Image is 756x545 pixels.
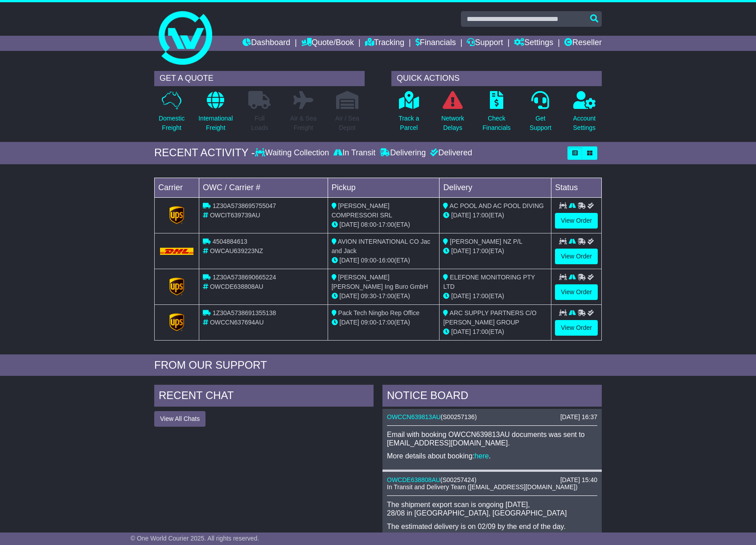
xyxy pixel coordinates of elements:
[248,114,271,133] p: Full Loads
[335,114,359,133] p: Air / Sea Depot
[472,328,488,335] span: 17:00
[551,178,602,197] td: Status
[555,213,598,229] a: View Order
[428,148,472,158] div: Delivered
[387,476,440,483] a: OWCDE638808AU
[573,91,596,137] a: AccountSettings
[155,178,199,197] td: Carrier
[213,309,276,316] span: 1Z30A5738691355138
[451,292,471,300] span: [DATE]
[564,36,602,51] a: Reseller
[290,114,316,133] p: Air & Sea Freight
[451,328,471,335] span: [DATE]
[443,291,547,301] div: (ETA)
[242,36,290,51] a: Dashboard
[387,452,597,460] p: More details about booking: .
[154,71,365,86] div: GET A QUOTE
[378,292,394,300] span: 17:00
[530,114,551,133] p: Get Support
[338,309,419,316] span: Pack Tech Ningbo Rep Office
[213,202,276,209] span: 1Z30A5738695755047
[361,221,377,228] span: 08:00
[340,257,359,264] span: [DATE]
[378,221,394,228] span: 17:00
[154,411,205,427] button: View All Chats
[555,284,598,300] a: View Order
[361,257,377,264] span: 09:00
[415,36,456,51] a: Financials
[361,292,377,300] span: 09:30
[387,522,597,531] p: The estimated delivery is on 02/09 by the end of the day.
[210,247,263,254] span: OWCAU639223NZ
[199,178,328,197] td: OWC / Carrier #
[443,274,535,290] span: ELEFONE MONITORING PTY LTD
[387,500,597,517] p: The shipment export scan is ongoing [DATE], 28/08 in [GEOGRAPHIC_DATA], [GEOGRAPHIC_DATA]
[301,36,354,51] a: Quote/Book
[387,483,578,491] span: In Transit and Delivery Team ([EMAIL_ADDRESS][DOMAIN_NAME])
[169,313,185,331] img: GetCarrierServiceLogo
[443,211,547,220] div: (ETA)
[332,238,431,254] span: AVION INTERNATIONAL CO Jac and Jack
[198,91,233,137] a: InternationalFreight
[160,248,193,255] img: DHL.png
[450,202,544,209] span: AC POOL AND AC POOL DIVING
[340,221,359,228] span: [DATE]
[440,178,551,197] td: Delivery
[210,283,263,290] span: OWCDE638808AU
[391,71,602,86] div: QUICK ACTIONS
[529,91,552,137] a: GetSupport
[169,206,185,224] img: GetCarrierServiceLogo
[451,212,471,219] span: [DATE]
[450,238,522,245] span: [PERSON_NAME] NZ P/L
[213,274,276,281] span: 1Z30A5738690665224
[443,246,547,256] div: (ETA)
[332,274,428,290] span: [PERSON_NAME] [PERSON_NAME] Ing Buro GmbH
[365,36,404,51] a: Tracking
[332,202,392,219] span: [PERSON_NAME] COMPRESSORI SRL
[472,247,488,254] span: 17:00
[560,476,597,484] div: [DATE] 15:40
[483,114,511,133] p: Check Financials
[198,114,233,133] p: International Freight
[158,91,185,137] a: DomesticFreight
[382,385,602,409] div: NOTICE BOARD
[451,247,471,254] span: [DATE]
[555,249,598,264] a: View Order
[443,413,475,420] span: S00257136
[154,359,602,372] div: FROM OUR SUPPORT
[387,430,597,447] p: Email with booking OWCCN639813AU documents was sent to [EMAIL_ADDRESS][DOMAIN_NAME].
[378,319,394,326] span: 17:00
[441,114,464,133] p: Network Delays
[398,91,419,137] a: Track aParcel
[210,212,260,219] span: OWCIT639739AU
[210,319,264,326] span: OWCCN637694AU
[387,476,597,484] div: ( )
[387,413,597,421] div: ( )
[340,319,359,326] span: [DATE]
[131,535,259,542] span: © One World Courier 2025. All rights reserved.
[560,413,597,421] div: [DATE] 16:37
[213,238,247,245] span: 4504884613
[467,36,503,51] a: Support
[332,318,436,327] div: - (ETA)
[331,148,378,158] div: In Transit
[255,148,331,158] div: Waiting Collection
[443,309,536,326] span: ARC SUPPLY PARTNERS C/O [PERSON_NAME] GROUP
[332,291,436,301] div: - (ETA)
[472,212,488,219] span: 17:00
[387,413,441,420] a: OWCCN639813AU
[378,148,428,158] div: Delivering
[361,319,377,326] span: 09:00
[555,320,598,336] a: View Order
[443,327,547,337] div: (ETA)
[159,114,185,133] p: Domestic Freight
[475,452,489,460] a: here
[332,220,436,229] div: - (ETA)
[328,178,440,197] td: Pickup
[441,91,464,137] a: NetworkDelays
[340,292,359,300] span: [DATE]
[443,476,475,483] span: S00257424
[154,385,374,409] div: RECENT CHAT
[514,36,553,51] a: Settings
[472,292,488,300] span: 17:00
